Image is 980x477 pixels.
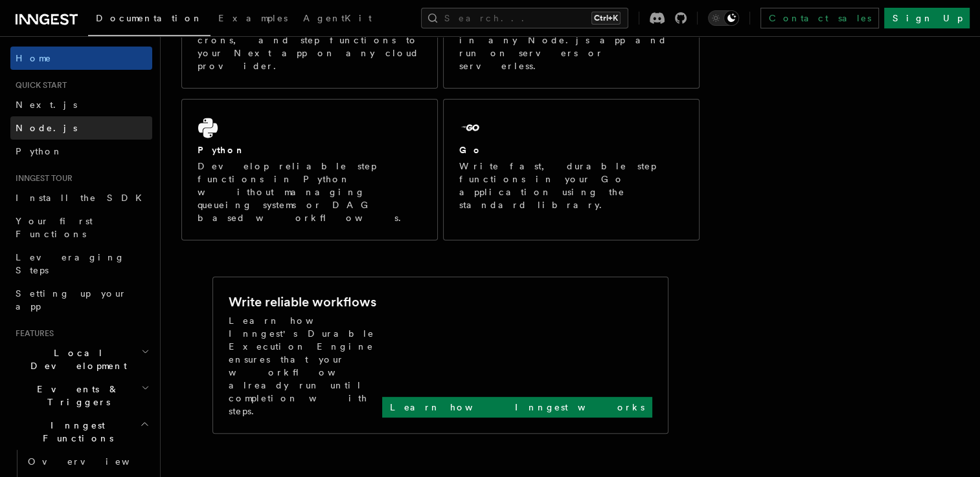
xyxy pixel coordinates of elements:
[10,173,73,184] span: Inngest tour
[16,123,77,133] span: Node.js
[459,143,483,156] h2: Go
[96,13,203,23] span: Documentation
[10,419,140,445] span: Inngest Functions
[459,21,683,72] p: Write durable step functions in any Node.js app and run on servers or serverless.
[10,47,152,70] a: Home
[10,383,141,408] span: Events & Triggers
[295,4,380,35] a: AgentKit
[10,246,152,282] a: Leveraging Steps
[16,146,63,156] span: Python
[10,377,152,414] button: Events & Triggers
[16,52,52,65] span: Home
[10,93,152,116] a: Next.js
[10,80,67,90] span: Quick start
[10,209,152,246] a: Your first Functions
[16,216,93,239] span: Your first Functions
[229,293,376,311] h2: Write reliable workflows
[421,8,628,28] button: Search...Ctrl+K
[23,450,152,473] a: Overview
[303,13,372,23] span: AgentKit
[229,314,382,418] p: Learn how Inngest's Durable Execution Engine ensures that your workflow already run until complet...
[198,143,245,156] h2: Python
[28,456,161,467] span: Overview
[884,8,970,28] a: Sign Up
[16,100,77,110] span: Next.js
[10,140,152,163] a: Python
[211,4,295,35] a: Examples
[10,328,54,339] span: Features
[198,160,422,224] p: Develop reliable step functions in Python without managing queueing systems or DAG based workflows.
[181,99,438,240] a: PythonDevelop reliable step functions in Python without managing queueing systems or DAG based wo...
[10,116,152,140] a: Node.js
[16,252,125,275] span: Leveraging Steps
[708,10,739,26] button: Toggle dark mode
[443,99,700,240] a: GoWrite fast, durable step functions in your Go application using the standard library.
[760,8,879,28] a: Contact sales
[10,341,152,377] button: Local Development
[459,160,683,211] p: Write fast, durable step functions in your Go application using the standard library.
[88,4,211,36] a: Documentation
[16,288,127,312] span: Setting up your app
[10,346,141,372] span: Local Development
[198,21,422,72] p: Add queueing, events, crons, and step functions to your Next app on any cloud provider.
[382,397,652,418] a: Learn how Inngest works
[16,193,150,203] span: Install the SDK
[10,414,152,450] button: Inngest Functions
[218,13,288,23] span: Examples
[10,186,152,209] a: Install the SDK
[10,282,152,318] a: Setting up your app
[591,12,621,25] kbd: Ctrl+K
[390,401,644,414] p: Learn how Inngest works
